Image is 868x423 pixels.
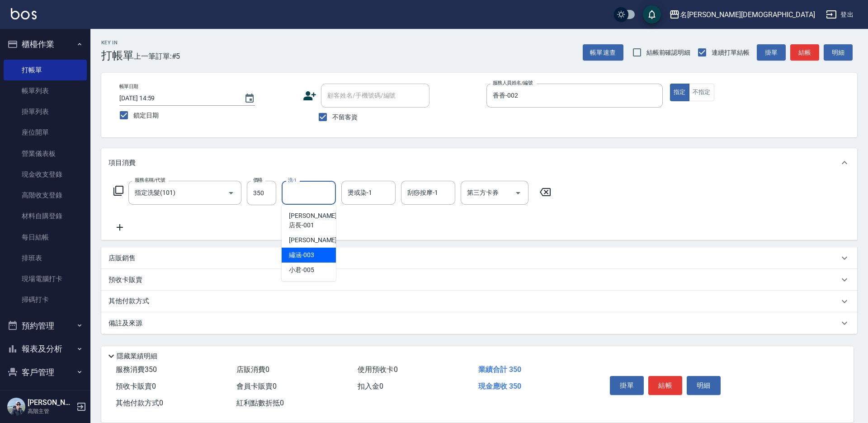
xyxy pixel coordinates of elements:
span: 會員卡販賣 0 [236,382,277,390]
span: 紅利點數折抵 0 [236,399,284,407]
p: 備註及來源 [108,319,142,328]
button: 預約管理 [4,314,87,338]
p: 店販銷售 [108,254,136,263]
button: 結帳 [648,376,682,395]
button: 客戶管理 [4,361,87,384]
label: 洗-1 [288,177,297,183]
div: 名[PERSON_NAME][DEMOGRAPHIC_DATA] [680,9,815,20]
button: 明細 [687,376,721,395]
button: 登出 [822,6,857,23]
span: 鎖定日期 [133,111,159,120]
button: 掛單 [610,376,644,395]
button: 櫃檯作業 [4,33,87,56]
span: 繡涵 -003 [289,250,314,260]
img: Person [7,398,25,416]
span: 店販消費 0 [236,365,269,374]
button: 報表及分析 [4,337,87,361]
a: 排班表 [4,248,87,268]
button: 帳單速查 [583,44,623,61]
span: 連續打單結帳 [712,48,750,57]
button: 掛單 [757,44,786,61]
span: 上一筆訂單:#5 [134,51,180,62]
button: 員工及薪資 [4,384,87,407]
div: 店販銷售 [101,247,857,269]
a: 現金收支登錄 [4,164,87,185]
span: 小君 -005 [289,265,314,275]
label: 價格 [253,177,263,183]
img: Logo [11,8,37,19]
a: 掃碼打卡 [4,289,87,310]
button: Open [511,186,525,200]
span: [PERSON_NAME] -002 [289,235,349,245]
button: Open [224,186,238,200]
div: 備註及來源 [101,312,857,334]
span: [PERSON_NAME] 店長 -001 [289,211,337,230]
p: 項目消費 [108,158,136,168]
span: 預收卡販賣 0 [116,382,156,390]
div: 其他付款方式 [101,291,857,312]
label: 服務人員姓名/編號 [493,80,533,86]
button: 結帳 [790,44,819,61]
a: 高階收支登錄 [4,185,87,206]
span: 結帳前確認明細 [646,48,691,57]
span: 業績合計 350 [478,365,521,374]
span: 其他付款方式 0 [116,399,163,407]
span: 服務消費 350 [116,365,157,374]
button: 指定 [670,84,689,101]
input: YYYY/MM/DD hh:mm [119,91,235,106]
a: 每日結帳 [4,227,87,248]
span: 使用預收卡 0 [358,365,398,374]
button: 不指定 [689,84,714,101]
a: 座位開單 [4,122,87,143]
a: 營業儀表板 [4,143,87,164]
button: 名[PERSON_NAME][DEMOGRAPHIC_DATA] [665,5,819,24]
a: 打帳單 [4,60,87,80]
a: 材料自購登錄 [4,206,87,226]
span: 扣入金 0 [358,382,383,390]
a: 掛單列表 [4,101,87,122]
h2: Key In [101,40,134,46]
p: 隱藏業績明細 [117,352,157,361]
h5: [PERSON_NAME] [28,398,74,407]
button: 明細 [824,44,853,61]
a: 現場電腦打卡 [4,268,87,289]
a: 帳單列表 [4,80,87,101]
button: Choose date, selected date is 2025-10-07 [239,88,260,109]
label: 服務名稱/代號 [135,177,165,183]
p: 其他付款方式 [108,296,154,306]
button: save [643,5,661,23]
h3: 打帳單 [101,49,134,62]
span: 現金應收 350 [478,382,521,390]
div: 預收卡販賣 [101,269,857,291]
p: 高階主管 [28,407,74,415]
span: 不留客資 [332,113,358,122]
p: 預收卡販賣 [108,275,142,285]
div: 項目消費 [101,148,857,177]
label: 帳單日期 [119,83,138,90]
